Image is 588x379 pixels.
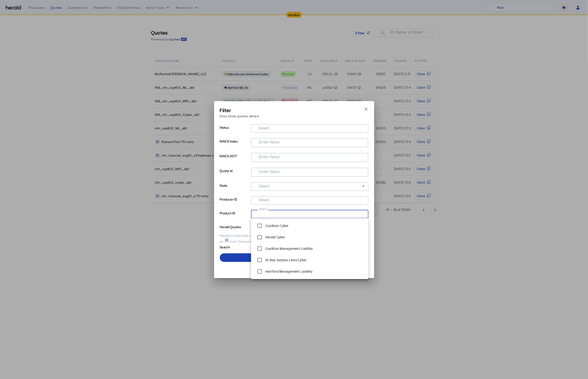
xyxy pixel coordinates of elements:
p: Quote Id [220,167,249,182]
button: Apply Filters [220,253,368,262]
p: NAICS Index [220,138,249,153]
label: Coalition Management Liability [264,246,313,251]
mat-chip-grid: Selection [255,154,364,160]
h3: Filter [220,107,259,113]
p: Status [220,124,249,138]
mat-label: Select [259,207,267,211]
p: Producer ID [220,196,249,210]
label: Herald Cyber [264,235,285,240]
label: Hartford Management Liability [264,269,312,274]
p: Product ID [220,210,249,224]
p: Herald Quotes [220,224,257,229]
mat-label: Enter Value [259,140,280,144]
mat-chip-grid: Selection [255,139,364,145]
p: Only show quotes where [220,113,259,118]
mat-label: Select [259,198,270,202]
button: Clear All Filters [220,264,368,272]
mat-label: Select [259,184,270,188]
mat-label: Select [259,126,270,130]
p: Search [220,244,257,250]
p: State [220,182,249,196]
p: NAICS 2017 [220,153,249,167]
mat-chip-grid: Selection [255,125,365,131]
mat-label: Enter Value [259,169,280,174]
mat-label: Enter Value [259,155,280,159]
mat-chip-grid: Selection [255,197,365,203]
mat-chip-grid: Selection [255,169,364,175]
label: Coalition Cyber [264,223,289,228]
div: Herald occasionally creates quotes on your behalf for testing purposes, which will be shown with ... [220,233,368,244]
label: At-Bay Surplus Lines Cyber [264,258,307,262]
mat-chip-grid: Selection [255,211,365,217]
